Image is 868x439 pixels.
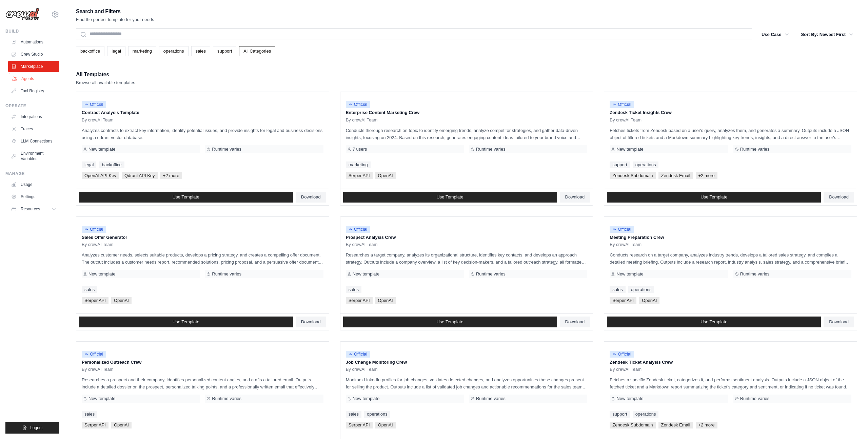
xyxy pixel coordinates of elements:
a: Agents [9,73,60,84]
span: Serper API [82,422,108,428]
a: marketing [128,46,156,56]
span: Official [82,101,106,108]
a: sales [346,286,361,293]
span: Runtime varies [212,147,241,152]
span: +2 more [696,422,717,428]
a: Settings [8,191,59,202]
a: operations [364,411,390,418]
p: Researches a prospect and their company, identifies personalized content angles, and crafts a tai... [82,376,323,390]
p: Contract Analysis Template [82,109,323,116]
p: Find the perfect template for your needs [76,16,154,23]
span: Serper API [346,172,373,179]
p: Prospect Analysis Crew [346,234,588,241]
a: operations [633,161,659,168]
button: Resources [8,204,59,214]
a: Use Template [79,192,293,203]
p: Monitors LinkedIn profiles for job changes, validates detected changes, and analyzes opportunitie... [346,376,588,390]
a: Usage [8,179,59,190]
span: Zendesk Email [658,172,693,179]
p: Zendesk Ticket Analysis Crew [610,359,851,366]
span: Runtime varies [740,396,770,401]
a: LLM Connections [8,136,59,147]
a: Use Template [607,192,821,203]
a: Marketplace [8,61,59,72]
span: Official [610,226,634,233]
a: support [610,411,630,418]
span: New template [353,396,379,401]
a: support [213,46,236,56]
a: sales [346,411,361,418]
span: Zendesk Subdomain [610,172,655,179]
p: Meeting Preparation Crew [610,234,851,241]
span: OpenAI [375,172,396,179]
button: Logout [5,422,59,434]
span: Runtime varies [212,396,241,401]
a: Download [296,192,326,203]
span: Use Template [436,319,463,325]
a: backoffice [99,161,124,168]
span: Official [346,351,370,358]
span: New template [616,147,643,152]
a: Automations [8,37,59,47]
div: Build [5,28,59,34]
span: By crewAI Team [346,367,378,372]
p: Analyzes customer needs, selects suitable products, develops a pricing strategy, and creates a co... [82,251,323,266]
a: operations [159,46,189,56]
span: By crewAI Team [82,117,114,123]
a: Crew Studio [8,49,59,60]
a: All Categories [239,46,275,56]
div: Operate [5,103,59,109]
span: By crewAI Team [346,242,378,247]
span: By crewAI Team [610,242,642,247]
a: sales [191,46,210,56]
span: By crewAI Team [610,117,642,123]
span: OpenAI [375,422,396,428]
span: OpenAI [375,297,396,304]
button: Use Case [757,28,793,41]
a: legal [82,161,96,168]
a: sales [610,286,625,293]
p: Researches a target company, analyzes its organizational structure, identifies key contacts, and ... [346,251,588,266]
span: By crewAI Team [82,242,114,247]
span: Serper API [82,297,108,304]
p: Zendesk Ticket Insights Crew [610,109,851,116]
span: Qdrant API Key [122,172,158,179]
a: Use Template [343,192,557,203]
a: operations [628,286,654,293]
span: Download [301,194,321,200]
span: Runtime varies [476,271,506,277]
a: sales [82,286,97,293]
span: New template [88,271,115,277]
span: Official [610,351,634,358]
span: Official [346,101,370,108]
span: Download [301,319,321,325]
span: New template [88,396,115,401]
span: Serper API [346,422,373,428]
div: Manage [5,171,59,176]
a: support [610,161,630,168]
a: backoffice [76,46,104,56]
span: Use Template [173,194,199,200]
span: By crewAI Team [82,367,114,372]
span: New template [616,396,643,401]
span: Use Template [701,194,727,200]
span: Runtime varies [740,271,770,277]
a: operations [633,411,659,418]
span: Official [346,226,370,233]
a: Download [560,317,590,327]
span: +2 more [696,172,717,179]
span: OpenAI [111,297,132,304]
span: By crewAI Team [610,367,642,372]
p: Conducts research on a target company, analyzes industry trends, develops a tailored sales strate... [610,251,851,266]
span: Use Template [173,319,199,325]
span: Use Template [436,194,463,200]
span: 7 users [353,147,367,152]
p: Enterprise Content Marketing Crew [346,109,588,116]
span: Zendesk Subdomain [610,422,655,428]
a: Integrations [8,111,59,122]
span: Serper API [610,297,636,304]
span: +2 more [160,172,182,179]
a: Tool Registry [8,85,59,96]
a: marketing [346,161,371,168]
span: Download [829,319,849,325]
